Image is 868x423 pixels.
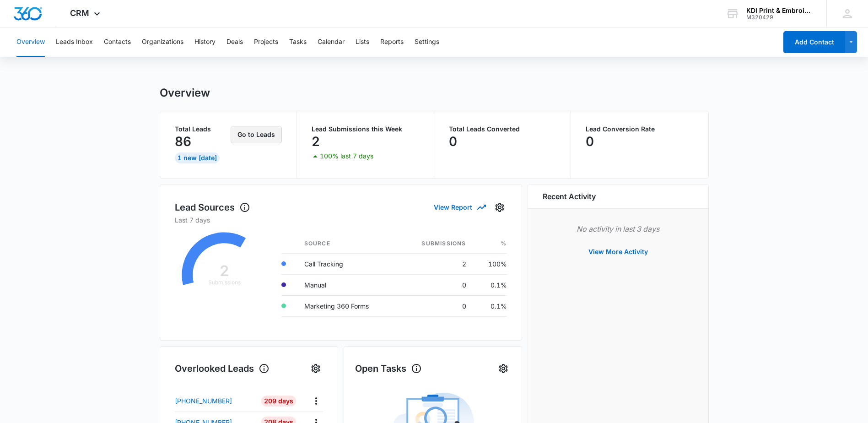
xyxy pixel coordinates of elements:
[160,86,210,100] h1: Overview
[492,200,507,215] button: Settings
[449,134,457,149] p: 0
[254,27,278,57] button: Projects
[783,31,845,53] button: Add Contact
[449,126,556,132] p: Total Leads Converted
[175,134,191,149] p: 86
[16,27,45,57] button: Overview
[496,361,511,376] button: Settings
[543,191,596,202] h6: Recent Activity
[398,253,474,274] td: 2
[415,27,439,57] button: Settings
[474,253,507,274] td: 100%
[297,295,398,316] td: Marketing 360 Forms
[297,234,398,254] th: Source
[194,27,216,57] button: History
[175,396,232,406] p: [PHONE_NUMBER]
[56,27,93,57] button: Leads Inbox
[474,234,507,254] th: %
[297,253,398,274] td: Call Tracking
[297,274,398,295] td: Manual
[586,126,694,132] p: Lead Conversion Rate
[226,27,243,57] button: Deals
[380,27,404,57] button: Reports
[746,14,813,21] div: account id
[312,134,320,149] p: 2
[586,134,594,149] p: 0
[434,199,485,215] button: View Report
[356,27,369,57] button: Lists
[175,362,270,375] h1: Overlooked Leads
[746,7,813,14] div: account name
[308,361,323,376] button: Settings
[320,153,373,159] p: 100% last 7 days
[474,295,507,316] td: 0.1%
[261,396,296,407] div: 209 Days
[474,274,507,295] td: 0.1%
[355,362,422,375] h1: Open Tasks
[543,223,694,234] p: No activity in last 3 days
[104,27,131,57] button: Contacts
[70,8,89,18] span: CRM
[231,126,282,143] button: Go to Leads
[175,126,229,132] p: Total Leads
[309,394,323,408] button: Actions
[398,234,474,254] th: Submissions
[175,215,507,225] p: Last 7 days
[175,396,255,406] a: [PHONE_NUMBER]
[231,130,282,138] a: Go to Leads
[398,274,474,295] td: 0
[142,27,183,57] button: Organizations
[579,241,657,263] button: View More Activity
[318,27,345,57] button: Calendar
[289,27,307,57] button: Tasks
[312,126,419,132] p: Lead Submissions this Week
[175,152,220,163] div: 1 New [DATE]
[175,201,250,214] h1: Lead Sources
[398,295,474,316] td: 0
